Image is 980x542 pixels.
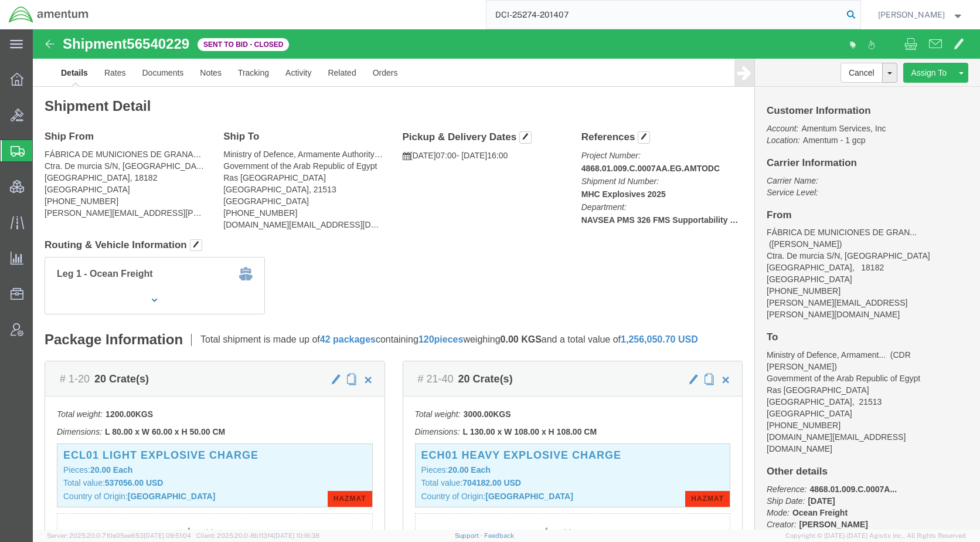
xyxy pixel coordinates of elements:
span: [DATE] 10:16:38 [274,532,319,539]
input: Search for shipment number, reference number [486,1,843,29]
img: logo [8,6,89,23]
span: Kent Gilman [878,8,945,21]
a: Support [455,532,484,539]
span: Client: 2025.20.0-8b113f4 [196,532,319,539]
iframe: FS Legacy Container [33,29,980,530]
span: Copyright © [DATE]-[DATE] Agistix Inc., All Rights Reserved [785,531,966,541]
a: Feedback [484,532,514,539]
span: [DATE] 09:51:04 [144,532,191,539]
span: Server: 2025.20.0-710e05ee653 [47,532,191,539]
button: [PERSON_NAME] [877,8,964,22]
